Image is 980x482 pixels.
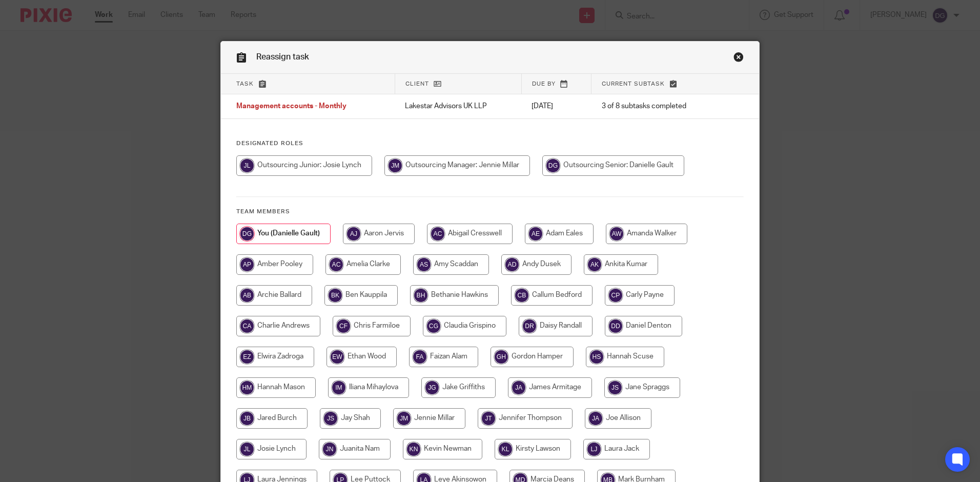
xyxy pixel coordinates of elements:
span: Task [236,81,254,87]
span: Management accounts - Monthly [236,103,346,110]
td: 3 of 8 subtasks completed [591,94,721,119]
span: Reassign task [256,53,309,61]
h4: Designated Roles [236,139,744,148]
span: Client [405,81,429,87]
p: Lakestar Advisors UK LLP [405,101,511,111]
h4: Team members [236,208,744,216]
p: [DATE] [532,101,581,111]
span: Current subtask [602,81,665,87]
a: Close this dialog window [733,52,744,66]
span: Due by [532,81,556,87]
